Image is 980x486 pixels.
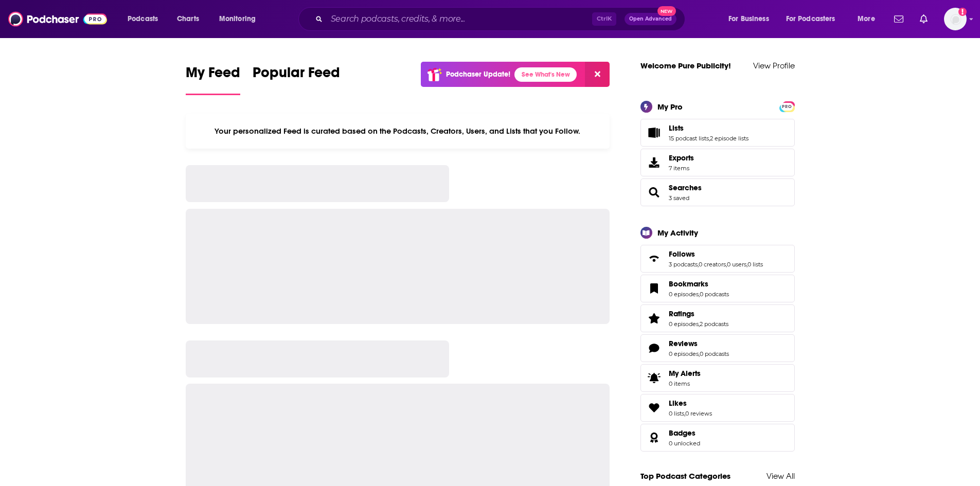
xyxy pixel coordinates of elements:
a: Reviews [644,341,665,355]
span: Ratings [669,309,694,318]
span: Popular Feed [253,64,340,87]
span: Follows [669,249,695,259]
a: Badges [669,428,700,438]
span: My Alerts [644,371,665,385]
span: Exports [669,153,694,163]
span: , [709,135,710,142]
a: Exports [640,149,795,176]
span: , [746,261,747,268]
span: More [858,12,875,26]
a: View All [767,471,795,481]
a: Lists [669,123,749,133]
img: Podchaser - Follow, Share and Rate Podcasts [8,9,107,29]
span: 0 items [669,380,701,387]
span: Searches [640,178,795,206]
a: Searches [644,185,665,200]
button: open menu [850,11,888,27]
p: Podchaser Update! [446,70,510,79]
span: Open Advanced [629,16,672,22]
div: Search podcasts, credits, & more... [308,7,695,31]
span: For Business [728,12,769,26]
a: 0 reviews [685,410,712,417]
input: Search podcasts, credits, & more... [327,11,592,27]
a: PRO [781,102,793,110]
a: 0 users [727,261,746,268]
span: Bookmarks [640,275,795,302]
a: 0 creators [699,261,726,268]
a: Ratings [644,311,665,326]
a: Follows [644,251,665,266]
button: open menu [120,11,171,27]
a: Welcome Pure Publicity! [640,61,731,70]
span: , [698,261,699,268]
span: My Alerts [669,369,701,378]
a: Bookmarks [644,281,665,296]
a: 0 lists [747,261,763,268]
a: Charts [170,11,205,27]
span: Lists [669,123,684,133]
span: Charts [177,12,199,26]
a: 2 podcasts [700,320,728,328]
span: Follows [640,245,795,273]
span: New [657,6,676,16]
span: PRO [781,103,793,111]
span: Lists [640,119,795,147]
a: 0 episodes [669,320,699,328]
span: For Podcasters [786,12,835,26]
a: Show notifications dropdown [916,10,932,28]
span: Ratings [640,304,795,332]
a: 0 episodes [669,291,699,298]
a: See What's New [514,67,577,82]
a: Reviews [669,339,729,348]
svg: Add a profile image [958,8,967,16]
a: Searches [669,183,702,192]
a: Top Podcast Categories [640,471,730,481]
a: 3 saved [669,194,689,202]
a: 0 episodes [669,350,699,357]
a: Ratings [669,309,728,318]
a: 0 unlocked [669,440,700,447]
a: Bookmarks [669,279,729,289]
span: Bookmarks [669,279,708,289]
a: Likes [644,401,665,415]
a: 2 episode lists [710,135,749,142]
button: open menu [721,11,782,27]
a: Badges [644,430,665,445]
a: 0 lists [669,410,684,417]
span: , [699,291,700,298]
span: Badges [640,424,795,452]
span: , [726,261,727,268]
span: Reviews [640,334,795,362]
a: Lists [644,125,665,140]
a: Popular Feed [253,64,340,95]
a: 15 podcast lists [669,135,709,142]
span: 7 items [669,165,694,172]
button: Show profile menu [944,8,967,30]
button: Open AdvancedNew [625,13,676,25]
span: Likes [640,394,795,422]
a: View Profile [753,61,795,70]
span: , [699,350,700,357]
button: open menu [779,11,850,27]
div: My Activity [657,228,698,238]
span: My Feed [186,64,240,87]
span: Ctrl K [592,12,616,26]
div: Your personalized Feed is curated based on the Podcasts, Creators, Users, and Lists that you Follow. [186,114,610,149]
span: , [699,320,700,328]
a: 0 podcasts [700,291,729,298]
span: Logged in as BenLaurro [944,8,967,30]
div: My Pro [657,102,683,112]
span: Badges [669,428,696,438]
span: Likes [669,399,687,408]
a: Show notifications dropdown [890,10,907,28]
span: , [684,410,685,417]
img: User Profile [944,8,967,30]
span: Exports [644,155,665,170]
a: My Feed [186,64,240,95]
a: Follows [669,249,763,259]
span: Podcasts [128,12,158,26]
